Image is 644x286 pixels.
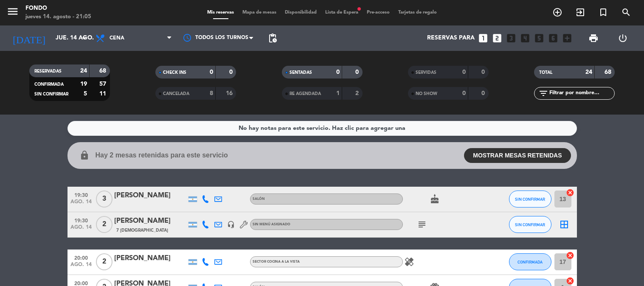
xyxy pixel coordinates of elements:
i: exit_to_app [575,7,585,17]
span: RE AGENDADA [290,92,321,96]
strong: 0 [355,69,360,75]
i: menu [6,5,19,18]
span: CONFIRMADA [517,260,543,264]
span: 7 [DEMOGRAPHIC_DATA] [116,227,168,234]
span: 2 [96,216,112,233]
i: looks_two [492,33,503,44]
span: Reservas para [427,35,475,42]
strong: 68 [99,68,108,74]
div: LOG OUT [608,25,638,51]
button: menu [6,5,19,21]
span: CANCELADA [163,92,189,96]
span: SIN CONFIRMAR [515,222,545,227]
strong: 16 [226,90,234,96]
span: Mis reservas [203,10,238,15]
i: looks_5 [534,33,545,44]
span: SECTOR COCINA A LA VISTA [253,260,300,264]
span: SIN CONFIRMAR [34,92,68,96]
strong: 0 [462,90,466,96]
button: SIN CONFIRMAR [509,191,551,207]
span: SALÓN [253,197,265,201]
span: RESERVADAS [34,69,62,73]
i: cake [430,194,440,204]
span: 2 [96,253,112,270]
span: ago. 14 [70,199,92,209]
span: 19:30 [70,190,92,199]
strong: 1 [336,90,340,96]
button: CONFIRMADA [509,253,551,270]
span: Tarjetas de regalo [394,10,441,15]
i: looks_3 [506,33,517,44]
span: Mapa de mesas [238,10,281,15]
strong: 24 [585,69,592,75]
div: [PERSON_NAME] [114,253,186,264]
strong: 0 [210,69,213,75]
i: looks_one [478,33,489,44]
div: No hay notas para este servicio. Haz clic para agregar una [239,123,405,133]
i: cancel [566,251,574,260]
i: subject [417,219,427,230]
span: ago. 14 [70,224,92,234]
strong: 68 [605,69,613,75]
strong: 0 [336,69,340,75]
strong: 11 [99,91,108,97]
i: cancel [566,188,574,197]
strong: 0 [462,69,466,75]
i: lock [79,150,90,160]
span: SENTADAS [290,70,312,75]
strong: 5 [84,91,87,97]
span: 19:30 [70,215,92,225]
strong: 2 [355,90,360,96]
span: NO SHOW [416,92,437,96]
div: [PERSON_NAME] [114,190,186,201]
i: power_settings_new [618,33,628,43]
span: Pre-acceso [363,10,394,15]
strong: 8 [210,90,213,96]
i: looks_6 [548,33,559,44]
span: fiber_manual_record [357,6,362,11]
span: Lista de Espera [321,10,363,15]
i: arrow_drop_down [79,33,89,43]
span: 20:00 [70,252,92,262]
span: Hay 2 mesas retenidas para este servicio [96,150,228,161]
span: ago. 14 [70,262,92,272]
i: headset_mic [227,221,235,228]
strong: 24 [80,68,87,74]
button: MOSTRAR MESAS RETENIDAS [464,148,571,163]
i: add_box [562,33,573,44]
i: search [621,7,631,17]
span: Sin menú asignado [253,223,290,226]
span: 3 [96,191,112,207]
button: SIN CONFIRMAR [509,216,551,233]
i: add_circle_outline [552,7,562,17]
i: cancel [566,277,574,285]
div: Fondo [25,4,91,13]
span: CONFIRMADA [34,82,64,87]
strong: 0 [229,69,234,75]
i: [DATE] [6,29,51,48]
span: print [588,33,599,43]
i: filter_list [538,88,548,98]
div: [PERSON_NAME] [114,216,186,227]
i: turned_in_not [598,7,608,17]
i: looks_4 [520,33,531,44]
div: jueves 14. agosto - 21:05 [25,13,91,21]
span: TOTAL [539,70,552,75]
span: Disponibilidad [281,10,321,15]
strong: 57 [99,81,108,87]
strong: 0 [481,69,487,75]
i: border_all [559,219,569,230]
span: SERVIDAS [416,70,436,75]
input: Filtrar por nombre... [548,89,614,98]
span: CHECK INS [163,70,186,75]
span: pending_actions [267,33,278,43]
strong: 19 [80,81,87,87]
strong: 0 [481,90,487,96]
span: Cena [110,35,124,41]
i: healing [404,257,414,267]
span: SIN CONFIRMAR [515,197,545,202]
